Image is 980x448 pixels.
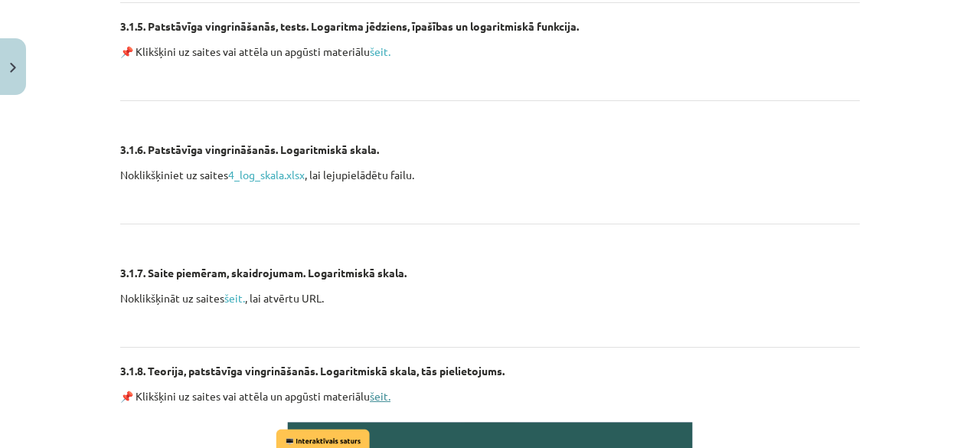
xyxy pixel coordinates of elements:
p: Noklikšķiniet uz saites , lai lejupielādētu failu. [120,167,860,183]
strong: 3.1.7. Saite piemēram, skaidrojumam. Logaritmiskā skala. [120,266,407,280]
a: šeit. [370,389,390,403]
a: 4_log_skala.xlsx [228,168,305,181]
section: Saturs [120,167,860,208]
a: šeit. [224,291,245,305]
p: 📌 Klikšķini uz saites vai attēla un apgūsti materiālu [120,44,860,60]
a: šeit. [370,44,390,58]
strong: 3.1.8. Teorija, patstāvīga vingrināšanās. Logaritmiskā skala, tās pielietojums. [120,364,505,378]
img: icon-close-lesson-0947bae3869378f0d4975bcd49f059093ad1ed9edebbc8119c70593378902aed.svg [10,63,16,73]
section: Saturs [120,290,860,332]
p: Noklikšķināt uz saites , lai atvērtu URL. [120,290,860,306]
p: 📌 Klikšķini uz saites vai attēla un apgūsti materiālu [120,388,860,404]
strong: 3.1.5. Patstāvīga vingrināšanās, tests. Logaritma jēdziens, īpašības un logaritmiskā funkcija. [120,19,579,33]
strong: 3.1.6. Patstāvīga vingrināšanās. Logaritmiskā skala. [120,142,379,156]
